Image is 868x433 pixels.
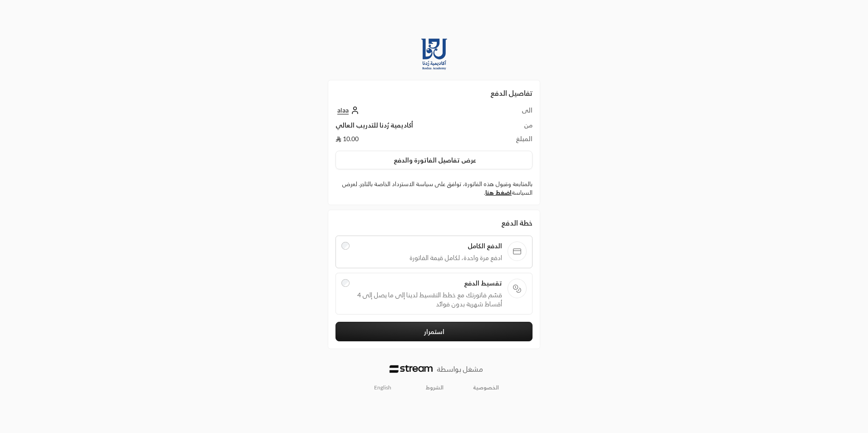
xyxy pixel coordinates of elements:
span: قسّم فاتورتك مع خطط التقسيط لدينا إلى ما يصل إلى 4 أقساط شهرية بدون فوائد [355,290,502,309]
span: ادفع مرة واحدة، لكامل قيمة الفاتورة [355,253,502,262]
h2: تفاصيل الدفع [335,88,533,98]
p: مشغل بواسطة [437,364,483,374]
td: أكاديمية رُدنا للتدريب العالي [335,121,498,134]
input: الدفع الكاملادفع مرة واحدة، لكامل قيمة الفاتورة [341,242,350,250]
button: عرض تفاصيل الفاتورة والدفع [335,151,533,170]
a: alaa [335,106,360,114]
a: English [369,380,396,395]
a: الشروط [426,384,444,391]
td: الى [498,106,533,121]
span: alaa [337,106,349,114]
td: المبلغ [498,134,533,143]
span: الدفع الكامل [355,241,502,251]
td: 10.00 [335,134,498,143]
button: استمرار [335,322,533,341]
td: من [498,121,533,134]
img: Logo [390,365,433,373]
img: Company Logo [412,36,456,73]
span: تقسيط الدفع [355,279,502,288]
label: بالمتابعة وقبول هذه الفاتورة، توافق على سياسة الاسترداد الخاصة بالتاجر. لعرض السياسة . [335,180,533,197]
a: اضغط هنا [485,189,512,196]
div: خطة الدفع [335,217,533,228]
a: الخصوصية [473,384,499,391]
input: تقسيط الدفعقسّم فاتورتك مع خطط التقسيط لدينا إلى ما يصل إلى 4 أقساط شهرية بدون فوائد [341,279,350,287]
